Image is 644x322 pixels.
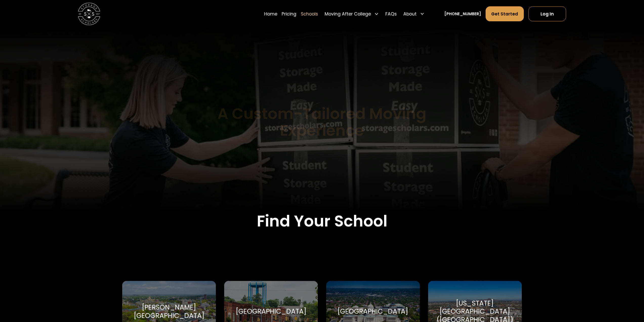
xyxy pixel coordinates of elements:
[282,6,296,22] a: Pricing
[189,105,455,139] h1: A Custom-Tailored Moving Experience
[236,307,306,316] div: [GEOGRAPHIC_DATA]
[444,11,481,17] a: [PHONE_NUMBER]
[403,11,417,17] div: About
[338,307,408,316] div: [GEOGRAPHIC_DATA]
[322,6,381,22] div: Moving After College
[401,6,427,22] div: About
[129,303,209,320] div: [PERSON_NAME][GEOGRAPHIC_DATA]
[385,6,397,22] a: FAQs
[325,11,371,17] div: Moving After College
[301,6,318,22] a: Schools
[264,6,277,22] a: Home
[122,212,522,231] h2: Find Your School
[78,3,100,25] img: Storage Scholars main logo
[486,6,524,21] a: Get Started
[528,6,566,21] a: Log In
